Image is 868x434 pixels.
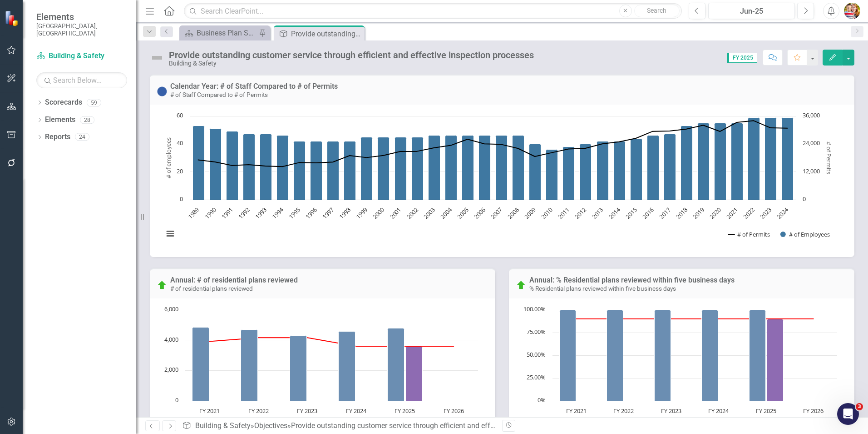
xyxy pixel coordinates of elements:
[327,141,339,200] path: 1997, 42. # of Employees.
[590,206,605,221] text: 2013
[529,144,541,200] path: 2009, 40. # of Employees.
[566,407,587,415] text: FY 2021
[177,111,183,119] text: 60
[529,285,676,292] small: % Residential plans reviewed within five business days
[513,136,524,200] path: 2008, 46. # of Employees.
[489,206,504,221] text: 2007
[657,206,672,221] text: 2017
[177,167,183,175] text: 20
[192,328,209,401] path: FY 2021, 4,833. Actual/YTD.
[193,126,205,200] path: 1989, 53. # of Employees.
[291,28,362,40] div: Provide outstanding customer service through efficient and effective inspection processes
[708,206,723,221] text: 2020
[631,139,642,200] path: 2015, 44. # of Employees.
[378,137,390,200] path: 2000, 45. # of Employees.
[164,227,177,240] button: View chart menu, Chart
[311,141,322,200] path: 1996, 42. # of Employees.
[527,328,546,336] text: 75.00%
[725,206,740,221] text: 2021
[253,206,268,221] text: 1993
[45,115,75,125] a: Elements
[767,319,784,401] path: FY 2025 , 90. Estimate.
[750,310,766,401] path: FY 2025 , 99.83333333. Actual/YTD.
[243,134,255,200] path: 1992, 47. # of Employees.
[698,123,710,200] path: 2019, 55. # of Employees.
[346,407,367,415] text: FY 2024
[87,99,101,106] div: 59
[170,91,268,98] small: # of Staff Compared to # of Permits
[227,131,238,200] path: 1991, 49. # of Employees.
[164,365,178,373] text: 2,000
[575,317,815,321] g: Target, series 2 of 3. Line with 6 data points.
[429,136,440,200] path: 2003, 46. # of Employees.
[355,206,370,221] text: 1999
[5,10,20,26] img: ClearPoint Strategy
[36,72,127,88] input: Search Below...
[182,421,495,431] div: » »
[220,206,235,221] text: 1991
[613,407,634,415] text: FY 2022
[260,134,272,200] path: 1993, 47. # of Employees.
[321,206,335,221] text: 1997
[479,136,491,200] path: 2006, 46. # of Employees.
[294,141,306,200] path: 1995, 42. # of Employees.
[647,136,659,200] path: 2016, 46. # of Employees.
[169,50,534,60] div: Provide outstanding customer service through efficient and effective inspection processes
[560,310,814,401] g: Actual/YTD, series 1 of 3. Bar series with 6 bars.
[573,206,588,221] text: 2012
[708,3,795,19] button: Jun-25
[634,5,680,17] button: Search
[337,206,352,221] text: 1998
[557,206,572,221] text: 2011
[702,310,718,401] path: FY 2024, 100. Actual/YTD.
[164,137,173,178] text: # of employees
[759,206,774,221] text: 2023
[197,27,256,39] div: Business Plan Status Update
[529,276,735,284] a: Annual: % Residential plans reviewed within five business days
[270,206,285,221] text: 1994
[844,3,860,19] img: Shari Metcalfe
[803,167,820,175] text: 12,000
[664,134,676,200] path: 2017, 47. # of Employees.
[516,280,527,291] img: On Target
[856,403,863,410] span: 3
[180,195,183,203] text: 0
[607,206,622,221] text: 2014
[157,280,168,291] img: On Target
[624,206,639,221] text: 2015
[523,305,546,313] text: 100.00%
[780,230,831,238] button: Show # of Employees
[803,139,820,147] text: 24,000
[711,6,792,17] div: Jun-25
[655,310,671,401] path: FY 2023, 100. Actual/YTD.
[395,407,415,415] text: FY 2025
[445,136,457,200] path: 2004, 46. # of Employees.
[715,123,726,200] path: 2020, 55. # of Employees.
[614,141,626,200] path: 2014, 42. # of Employees.
[580,144,592,200] path: 2012, 40. # of Employees.
[182,27,256,39] a: Business Plan Status Update
[164,305,178,313] text: 6,000
[406,347,423,401] path: FY 2025 , 3,600. Estimate.
[339,332,355,401] path: FY 2024, 4,582. Actual/YTD.
[159,111,845,248] div: Chart. Highcharts interactive chart.
[641,206,656,221] text: 2016
[563,147,575,200] path: 2011, 38. # of Employees.
[193,118,794,200] g: # of Employees, series 2 of 2. Bar series with 36 bars. Y axis, # of employees.
[444,407,464,415] text: FY 2026
[691,206,706,221] text: 2019
[175,396,178,404] text: 0
[170,285,253,292] small: # of residential plans reviewed
[803,195,806,203] text: 0
[496,136,508,200] path: 2007, 46. # of Employees.
[170,276,298,284] a: Annual: # of residential plans reviewed
[708,407,729,415] text: FY 2024
[439,206,454,221] text: 2004
[75,133,89,141] div: 24
[186,206,201,221] text: 1989
[731,123,743,200] path: 2021, 55. # of Employees.
[36,22,127,37] small: [GEOGRAPHIC_DATA], [GEOGRAPHIC_DATA]
[837,403,859,425] iframe: Intercom live chat
[422,206,437,221] text: 2003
